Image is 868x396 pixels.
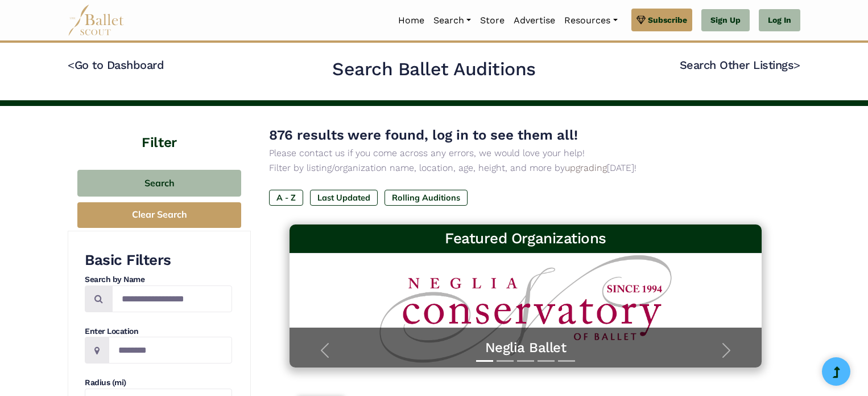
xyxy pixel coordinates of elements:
label: A - Z [269,190,303,206]
p: Filter by listing/organization name, location, age, height, and more by [DATE]! [269,161,782,175]
span: Subscribe [648,14,687,26]
h4: Search by Name [85,274,232,285]
a: Store [476,9,509,32]
a: upgrading [565,162,607,173]
button: Clear Search [77,202,241,228]
label: Rolling Auditions [385,190,468,206]
button: Search [77,170,241,197]
a: Subscribe [631,9,692,31]
a: Resources [560,9,622,32]
h4: Radius (mi) [85,377,232,389]
h3: Basic Filters [85,251,232,270]
h2: Search Ballet Auditions [332,58,536,81]
label: Last Updated [310,190,378,206]
a: Sign Up [701,9,750,32]
h4: Enter Location [85,326,232,337]
p: Please contact us if you come across any errors, we would love your help! [269,146,782,161]
a: Advertise [509,9,560,32]
img: gem.svg [636,14,646,26]
span: 876 results were found, log in to see them all! [269,127,578,143]
a: Log In [759,9,800,32]
button: Slide 3 [517,354,534,368]
h4: Filter [68,106,251,153]
button: Slide 2 [497,354,514,368]
h3: Featured Organizations [299,229,753,248]
a: <Go to Dashboard [68,58,164,72]
button: Slide 1 [476,354,493,368]
a: Neglia Ballet [301,339,750,357]
button: Slide 5 [558,354,575,368]
input: Search by names... [112,285,232,312]
a: Search Other Listings> [680,58,800,72]
code: < [68,58,75,72]
code: > [793,58,800,72]
button: Slide 4 [538,354,555,368]
a: Home [394,9,429,32]
input: Location [109,337,232,364]
a: Search [429,9,476,32]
